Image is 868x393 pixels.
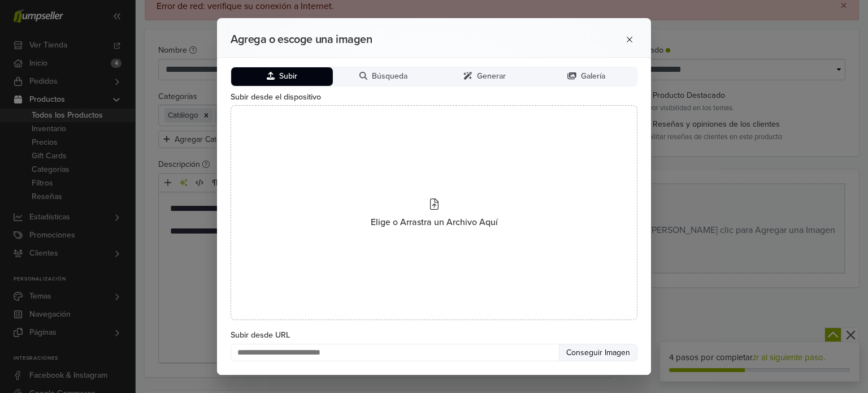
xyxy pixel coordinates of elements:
[279,72,297,81] span: Subir
[536,67,637,86] button: Galería
[372,72,407,81] span: Búsqueda
[371,215,498,229] span: Elige o Arrastra un Archivo Aquí
[231,91,637,103] label: Subir desde el dispositivo
[434,67,536,86] button: Generar
[602,348,630,357] span: Imagen
[477,72,506,81] span: Generar
[231,329,637,342] label: Subir desde URL
[581,72,605,81] span: Galería
[231,67,333,86] button: Subir
[231,33,576,46] h2: Agrega o escoge una imagen
[559,344,637,361] button: Conseguir Imagen
[333,67,435,86] button: Búsqueda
